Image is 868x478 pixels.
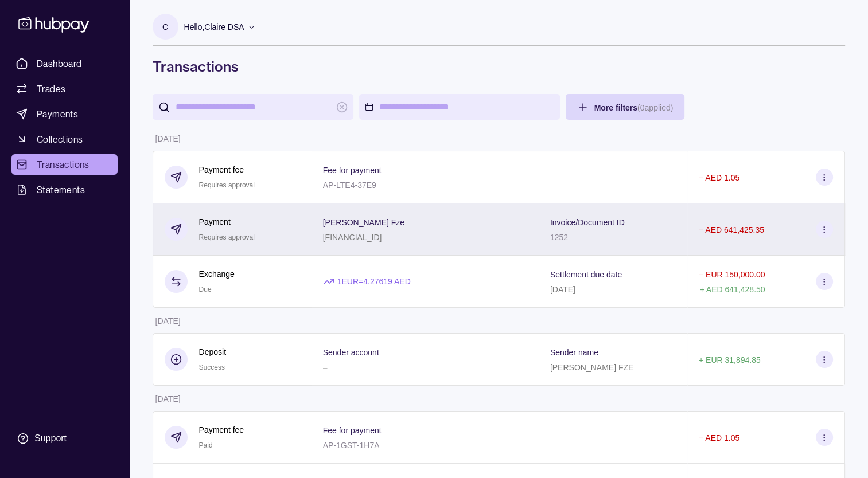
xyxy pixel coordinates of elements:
span: More filters [594,103,674,112]
a: Collections [11,129,118,150]
span: Trades [37,82,65,96]
a: Statements [11,179,118,200]
a: Payments [11,104,118,124]
div: Support [34,432,67,445]
p: 1252 [550,233,568,242]
p: − AED 1.05 [699,173,739,182]
span: Due [199,285,212,293]
p: [DATE] [550,285,575,294]
p: Sender name [550,348,598,357]
span: Statements [37,183,85,197]
p: [DATE] [155,316,181,326]
button: More filters(0applied) [566,94,685,120]
span: Transactions [37,158,89,171]
span: Dashboard [37,57,82,70]
span: Requires approval [199,233,255,241]
a: Transactions [11,154,118,175]
span: Collections [37,132,83,146]
p: [DATE] [155,394,181,403]
p: Payment fee [199,163,255,176]
p: AP-1GST-1H7A [323,441,380,450]
a: Support [11,426,118,450]
p: Fee for payment [323,166,382,175]
p: Deposit [199,346,226,358]
p: Hello, Claire DSA [184,21,244,33]
p: Sender account [323,348,379,357]
p: C [162,21,168,33]
span: Success [199,363,225,371]
span: Requires approval [199,181,255,189]
p: Settlement due date [550,270,622,279]
p: Fee for payment [323,426,382,435]
input: search [176,94,330,120]
p: AP-LTE4-37E9 [323,181,376,190]
p: Payment [199,216,255,228]
p: − AED 641,425.35 [699,225,764,234]
p: – [323,363,328,372]
p: Invoice/Document ID [550,218,625,227]
p: Exchange [199,268,235,280]
p: Payment fee [199,424,244,436]
span: Payments [37,107,78,121]
p: − EUR 150,000.00 [699,270,765,279]
p: 1 EUR = 4.27619 AED [337,275,411,288]
p: [FINANCIAL_ID] [323,233,382,242]
p: + AED 641,428.50 [699,285,765,294]
span: Paid [199,441,213,449]
p: − AED 1.05 [699,433,739,442]
p: [PERSON_NAME] Fze [323,218,404,227]
a: Trades [11,79,118,99]
p: [DATE] [155,134,181,143]
h1: Transactions [153,57,845,76]
p: + EUR 31,894.85 [699,355,761,365]
p: ( 0 applied) [637,103,673,112]
a: Dashboard [11,53,118,74]
p: [PERSON_NAME] FZE [550,363,633,372]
